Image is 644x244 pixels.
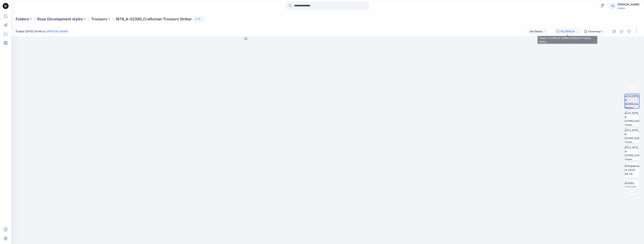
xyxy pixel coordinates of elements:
div: V2_1979_A-02395_Craftsman Trousers Striker [561,29,578,33]
a: Rose Development styles [37,16,83,22]
img: V2_1979_A-02395_Craftsman Trousers Striker_Colorway 1_Right [625,145,639,160]
div: Colorway 1 [588,29,602,33]
p: 11 [198,17,200,21]
img: V2_1979_A-02395_Craftsman Trousers Striker_Colorway 1_Left [625,128,639,143]
img: V2_1979_A-02395_Craftsman Trousers Striker_Colorway 1_Back [625,111,639,126]
button: V2_1979_A-02395_Craftsman Trousers Striker [554,28,580,34]
div: Guston [618,7,639,10]
button: 11 [193,16,205,22]
p: 1979_A-02395_Craftsman Trousers Striker [116,16,192,22]
div: [PERSON_NAME] [618,2,639,7]
span: Posted [DATE] 04:46 by [16,29,68,33]
img: V2_1979_A-02395_Craftsman Trousers Striker_Colorway 1_Front [625,94,639,108]
img: eyJhbGciOiJIUzI1NiIsImtpZCI6IjAiLCJzbHQiOiJzZXMiLCJ0eXAiOiJKV1QifQ.eyJkYXRhIjp7InR5cGUiOiJzdG9yYW... [244,37,411,244]
a: Trousers [91,16,107,22]
button: Colorway 1 [582,28,605,34]
img: Adjustment_2025-09-25 [625,164,639,176]
div: TL [609,3,616,9]
a: Folders [16,16,29,22]
button: Details [619,28,625,34]
a: [PERSON_NAME] [47,30,68,33]
img: SPEC 2025-09-26 095107 [625,181,639,193]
